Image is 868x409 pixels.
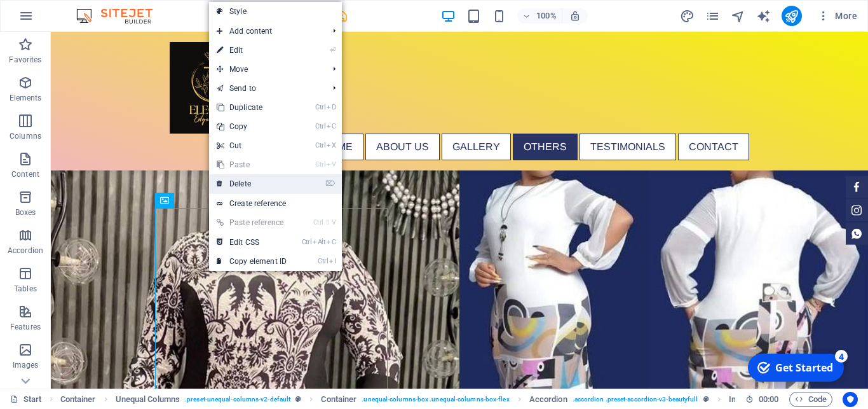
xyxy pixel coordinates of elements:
[313,218,323,226] i: Ctrl
[209,22,323,41] span: Add content
[318,257,328,265] i: Ctrl
[209,136,294,155] a: CtrlXCut
[573,392,698,407] span: . accordion .preset-accordion-v3-beautyfull
[729,392,752,407] span: Click to select. Double-click to edit
[60,392,752,407] nav: breadcrumb
[680,9,695,24] i: Design (Ctrl+Alt+Y)
[330,46,336,54] i: ⏎
[302,238,312,246] i: Ctrl
[10,93,42,103] p: Elements
[14,284,37,294] p: Tables
[315,103,325,111] i: Ctrl
[8,246,43,256] p: Accordion
[731,9,745,24] i: Navigator
[315,141,325,149] i: Ctrl
[209,213,294,232] a: Ctrl⇧VPaste reference
[705,8,721,24] button: pages
[10,392,42,407] a: Click to cancel selection. Double-click to open Pages
[795,392,827,407] span: Code
[756,8,771,24] button: text_generator
[529,392,567,407] span: Click to select. Double-click to edit
[209,117,294,136] a: CtrlCCopy
[73,8,168,24] img: Editor Logo
[9,55,41,65] p: Favorites
[60,392,96,407] span: Click to select. Double-click to edit
[207,8,222,24] button: undo
[812,6,862,26] button: More
[209,41,294,60] a: ⏎Edit
[789,392,832,407] button: Code
[327,160,336,169] i: V
[329,257,336,265] i: I
[327,103,336,111] i: D
[327,238,336,246] i: C
[536,8,557,24] h6: 100%
[325,179,336,188] i: ⌦
[209,155,294,174] a: CtrlVPaste
[817,10,857,22] span: More
[517,8,562,24] button: 100%
[362,392,509,407] span: . unequal-columns-box .unequal-columns-box-flex
[209,98,294,117] a: CtrlDDuplicate
[313,238,325,246] i: Alt
[209,60,323,79] span: Move
[10,131,41,141] p: Columns
[759,392,778,407] span: 00 00
[116,392,180,407] span: Click to select. Double-click to edit
[34,12,92,26] div: Get Started
[94,1,107,14] div: 4
[315,122,325,130] i: Ctrl
[680,8,695,24] button: design
[843,392,858,407] button: Usercentrics
[11,169,39,179] p: Content
[209,174,294,193] a: ⌦Delete
[327,141,336,149] i: X
[768,394,770,404] span: :
[756,9,771,24] i: AI Writer
[209,233,294,252] a: CtrlAltCEdit CSS
[703,396,709,403] i: This element is a customizable preset
[209,194,342,213] a: Create reference
[10,322,41,332] p: Features
[209,252,294,271] a: CtrlICopy element ID
[207,9,222,24] i: Undo: Delete elements (Ctrl+Z)
[209,79,323,98] a: Send to
[731,8,746,24] button: navigator
[185,392,290,407] span: . preset-unequal-columns-v2-default
[705,9,720,24] i: Pages (Ctrl+Alt+S)
[315,160,325,169] i: Ctrl
[332,218,336,226] i: V
[569,10,581,22] i: On resize automatically adjust zoom level to fit chosen device.
[325,218,330,226] i: ⇧
[15,207,36,218] p: Boxes
[321,392,356,407] span: Click to select. Double-click to edit
[209,2,342,21] a: Style
[13,360,39,370] p: Images
[327,122,336,130] i: C
[295,396,301,403] i: This element is a customizable preset
[7,5,103,33] div: Get Started 4 items remaining, 20% complete
[784,9,799,24] i: Publish
[782,6,802,26] button: publish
